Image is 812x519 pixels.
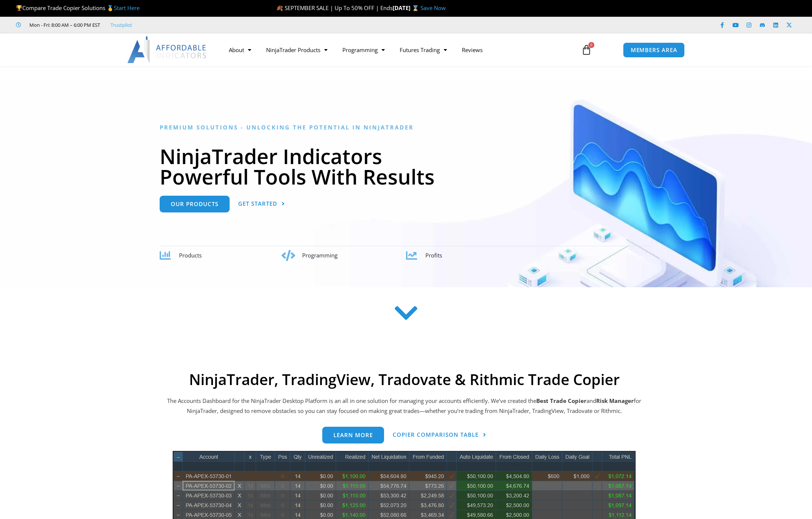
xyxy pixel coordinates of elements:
[179,252,202,259] span: Products
[259,41,335,58] a: NinjaTrader Products
[322,427,384,443] a: Learn more
[454,41,490,58] a: Reviews
[421,4,446,12] a: Save Now
[166,396,642,417] p: The Accounts Dashboard for the NinjaTrader Desktop Platform is an all in one solution for managin...
[160,196,230,212] a: Our Products
[276,4,393,12] span: 🍂 SEPTEMBER SALE | Up To 50% OFF | Ends
[16,5,22,11] img: 🏆
[623,42,685,58] a: MEMBERS AREA
[570,39,603,61] a: 0
[393,432,479,438] span: Copier Comparison Table
[114,4,140,12] a: Start Here
[333,432,373,438] span: Learn more
[160,124,653,131] h6: Premium Solutions - Unlocking the Potential in NinjaTrader
[238,196,285,212] a: Get Started
[127,36,207,63] img: LogoAI | Affordable Indicators – NinjaTrader
[536,397,586,404] b: Best Trade Copier
[111,20,132,29] a: Trustpilot
[221,41,573,58] nav: Menu
[28,20,100,29] span: Mon - Fri: 8:00 AM – 6:00 PM EST
[16,4,140,12] span: Compare Trade Copier Solutions 🥇
[393,427,486,443] a: Copier Comparison Table
[221,41,259,58] a: About
[392,41,454,58] a: Futures Trading
[596,397,634,404] strong: Risk Manager
[160,146,653,187] h1: NinjaTrader Indicators Powerful Tools With Results
[302,252,338,259] span: Programming
[393,4,421,12] strong: [DATE] ⌛
[166,371,642,388] h2: NinjaTrader, TradingView, Tradovate & Rithmic Trade Copier
[588,42,594,48] span: 0
[171,201,218,207] span: Our Products
[335,41,392,58] a: Programming
[425,252,442,259] span: Profits
[631,47,677,53] span: MEMBERS AREA
[238,201,277,206] span: Get Started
